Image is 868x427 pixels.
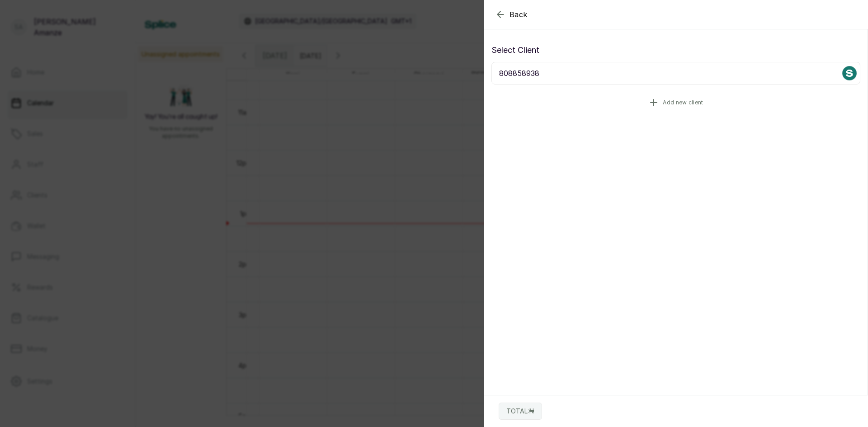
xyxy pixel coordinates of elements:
[663,99,703,106] span: Add new client
[491,44,860,56] p: Select Client
[495,9,528,20] button: Back
[491,62,860,84] input: Search for a client by name, phone number, or email.
[509,9,528,20] span: Back
[491,90,860,115] button: Add new client
[506,407,534,416] p: TOTAL: ₦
